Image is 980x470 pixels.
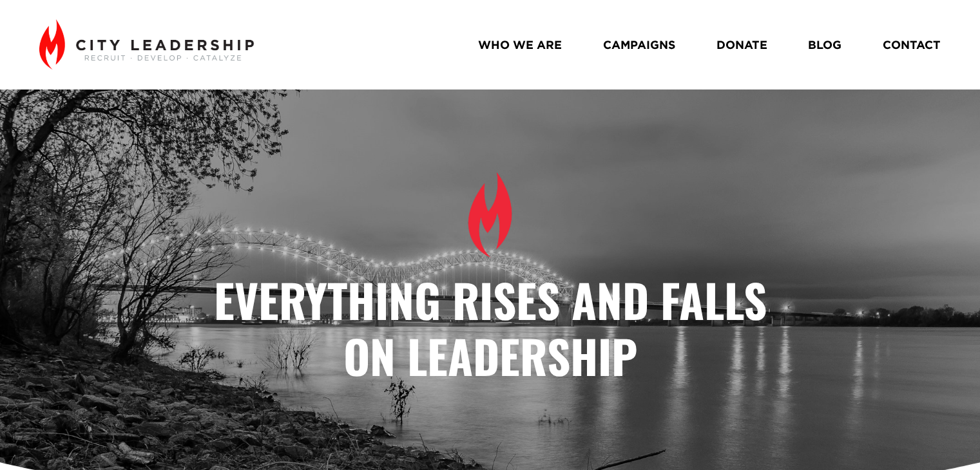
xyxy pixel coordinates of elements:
a: BLOG [808,33,841,57]
a: WHO WE ARE [478,33,562,57]
a: CAMPAIGNS [603,33,675,57]
a: CONTACT [883,33,941,57]
a: DONATE [716,33,767,57]
strong: Everything Rises and Falls on Leadership [213,266,778,389]
img: City Leadership - Recruit. Develop. Catalyze. [39,19,254,70]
